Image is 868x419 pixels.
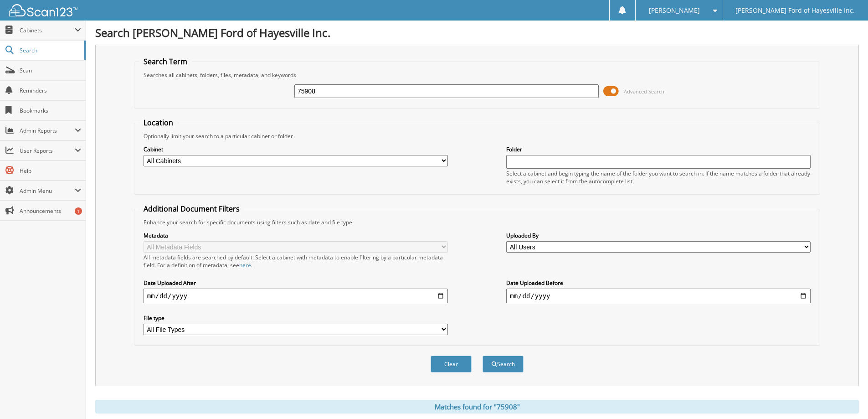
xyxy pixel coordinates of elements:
div: Matches found for "75908" [95,400,859,414]
legend: Additional Document Filters [139,204,244,214]
span: Advanced Search [624,88,664,95]
div: 1 [75,207,82,215]
label: Metadata [144,232,448,239]
div: Enhance your search for specific documents using filters such as date and file type. [139,218,815,226]
legend: Location [139,118,178,128]
a: here [239,261,251,269]
span: Admin Menu [20,187,75,195]
label: Date Uploaded After [144,279,448,287]
span: Cabinets [20,26,75,34]
span: Admin Reports [20,127,75,134]
img: scan123-logo-white.svg [9,4,77,16]
div: Select a cabinet and begin typing the name of the folder you want to search in. If the name match... [506,170,811,185]
span: [PERSON_NAME] Ford of Hayesville Inc. [735,8,855,13]
label: Date Uploaded Before [506,279,811,287]
h1: Search [PERSON_NAME] Ford of Hayesville Inc. [95,25,859,40]
label: Folder [506,145,811,153]
span: Help [20,167,81,175]
span: User Reports [20,147,75,155]
legend: Search Term [139,57,192,67]
span: Reminders [20,87,81,94]
label: Cabinet [144,145,448,153]
input: end [506,289,811,303]
input: start [144,289,448,303]
button: Clear [431,356,472,372]
button: Search [483,356,524,372]
label: Uploaded By [506,232,811,239]
div: Optionally limit your search to a particular cabinet or folder [139,132,815,140]
span: Bookmarks [20,107,81,114]
span: Scan [20,67,81,74]
div: All metadata fields are searched by default. Select a cabinet with metadata to enable filtering b... [144,253,448,269]
div: Searches all cabinets, folders, files, metadata, and keywords [139,71,815,79]
span: [PERSON_NAME] [649,8,700,13]
label: File type [144,314,448,322]
span: Announcements [20,207,81,215]
span: Search [20,47,80,54]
